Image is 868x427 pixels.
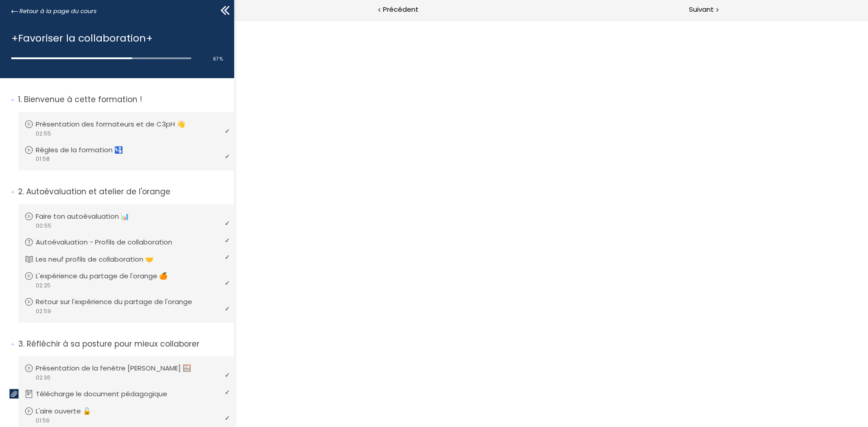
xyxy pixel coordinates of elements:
[36,145,137,155] p: Règles de la formation 🛂
[18,338,24,350] span: 3.
[36,237,186,247] p: Autoévaluation - Profils de collaboration
[35,282,51,290] span: 02:25
[18,94,22,105] span: 1.
[18,186,24,197] span: 2.
[35,374,51,382] span: 02:36
[36,119,199,129] p: Présentation des formateurs et de C3pH 👋
[36,297,206,307] p: Retour sur l'expérience du partage de l'orange
[35,307,51,315] span: 02:59
[36,389,181,399] p: Télécharge le document pédagogique
[36,363,205,373] p: Présentation de la fenêtre [PERSON_NAME] 🪟
[36,406,105,416] p: L'aire ouverte 🔓
[36,211,143,221] p: Faire ton autoévaluation 📊
[213,56,223,62] span: 67 %
[11,30,218,46] h1: +Favoriser la collaboration+
[11,6,97,16] a: Retour à la page du cours
[18,338,227,350] p: Réfléchir à sa posture pour mieux collaborer
[689,4,714,15] span: Suivant
[18,186,227,197] p: Autoévaluation et atelier de l'orange
[36,254,167,264] p: Les neuf profils de collaboration 🤝
[19,6,97,16] span: Retour à la page du cours
[36,271,181,281] p: L'expérience du partage de l'orange 🍊
[35,155,50,163] span: 01:58
[18,94,227,105] p: Bienvenue à cette formation !
[35,222,52,230] span: 00:55
[5,407,97,427] iframe: chat widget
[35,130,51,138] span: 02:55
[383,4,419,15] span: Précédent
